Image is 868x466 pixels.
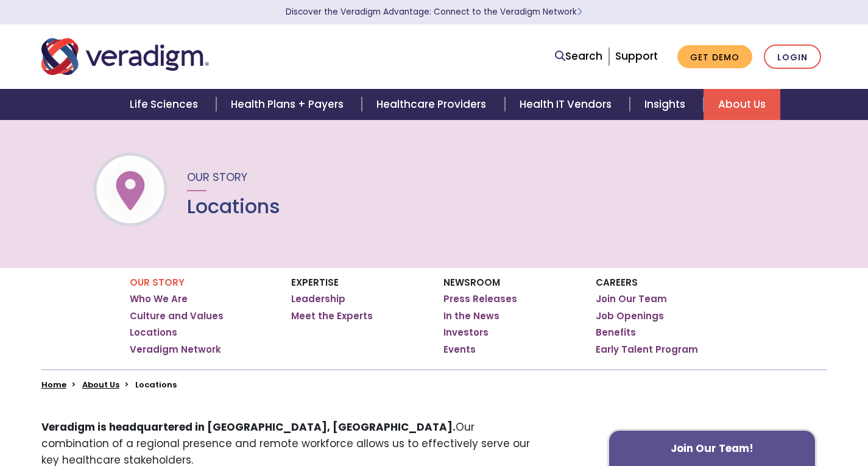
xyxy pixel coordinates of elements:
[596,327,636,339] a: Benefits
[291,293,345,305] a: Leadership
[577,6,582,18] span: Learn More
[596,293,667,305] a: Join Our Team
[115,89,216,120] a: Life Sciences
[677,45,752,69] a: Get Demo
[130,310,224,322] a: Culture and Values
[82,379,119,390] a: About Us
[443,327,489,339] a: Investors
[187,169,247,185] span: Our Story
[41,37,209,77] img: Veradigm logo
[505,89,630,120] a: Health IT Vendors
[764,44,821,69] a: Login
[291,310,373,322] a: Meet the Experts
[130,327,177,339] a: Locations
[596,310,664,322] a: Job Openings
[443,344,476,356] a: Events
[362,89,504,120] a: Healthcare Providers
[704,89,780,120] a: About Us
[443,293,517,305] a: Press Releases
[216,89,362,120] a: Health Plans + Payers
[443,310,499,322] a: In the News
[286,6,582,18] a: Discover the Veradigm Advantage: Connect to the Veradigm NetworkLearn More
[630,89,704,120] a: Insights
[41,420,456,434] strong: Veradigm is headquartered in [GEOGRAPHIC_DATA], [GEOGRAPHIC_DATA].
[555,48,602,65] a: Search
[671,441,753,456] strong: Join Our Team!
[130,344,221,356] a: Veradigm Network
[187,195,280,218] h1: Locations
[596,344,698,356] a: Early Talent Program
[615,49,658,63] a: Support
[41,379,66,390] a: Home
[130,293,188,305] a: Who We Are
